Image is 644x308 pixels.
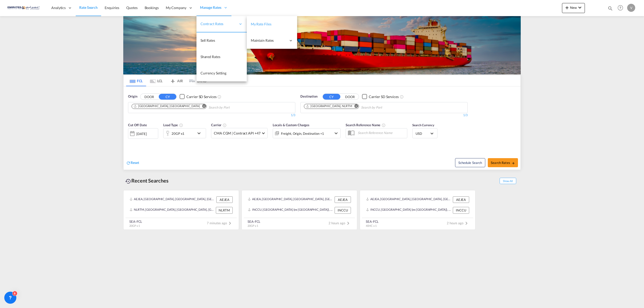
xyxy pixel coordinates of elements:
[453,207,469,213] div: INCCU
[128,123,147,127] span: Cut Off Date
[196,32,247,49] a: Sell Rates
[227,220,233,226] md-icon: icon-chevron-right
[126,160,139,166] div: icon-refreshReset
[335,207,351,213] div: INCCU
[306,104,352,108] div: Rotterdam, NLRTM
[8,2,42,14] img: c67187802a5a11ec94275b5db69a26e6.png
[616,4,627,13] div: Help
[129,219,142,224] div: SEA-FCL
[366,224,377,227] span: 40HC x 1
[500,178,516,184] span: Show All
[186,94,216,99] div: Carrier SD Services
[105,6,119,10] span: Enquiries
[128,138,132,145] md-datepicker: Select
[170,78,176,82] md-icon: icon-airplane
[361,104,409,112] input: Chips input.
[216,207,233,213] div: NLRTM
[146,75,166,86] md-tab-item: LCL
[300,113,468,117] div: 1/3
[200,38,215,42] span: Sell Rates
[199,104,206,109] button: Remove
[128,94,137,99] span: Origin
[128,128,158,139] div: [DATE]
[616,4,625,12] span: Help
[129,224,140,227] span: 20GP x 1
[463,220,469,226] md-icon: icon-chevron-right
[166,5,186,10] span: My Company
[200,21,236,26] span: Contract Rates
[124,86,520,170] div: OriginDOOR CY Checkbox No InkUnchecked: Search for CY (Container Yard) services for all selected ...
[608,6,613,11] md-icon: icon-magnify
[136,131,147,136] div: [DATE]
[145,6,159,10] span: Bookings
[345,220,351,226] md-icon: icon-chevron-right
[163,123,183,127] span: Load Type
[247,32,297,49] div: Maintain Rates
[335,196,351,203] div: AEJEA
[366,207,452,213] div: INCCU, Kolkata (ex Calcutta), India, Indian Subcontinent, Asia Pacific
[131,160,139,165] span: Reset
[79,5,98,10] span: Rate Search
[130,196,215,203] div: AEJEA, Jebel Ali, United Arab Emirates, Middle East, Middle East
[273,128,341,138] div: Freight Origin Destination Factory Stuffingicon-chevron-down
[346,123,386,127] span: Search Reference Name
[196,65,247,81] a: Currency Setting
[196,130,205,136] md-icon: icon-chevron-down
[562,3,585,13] button: icon-plus 400-fgNewicon-chevron-down
[415,130,435,137] md-select: Select Currency: $ USDUnited States Dollar
[217,95,221,99] md-icon: Unchecked: Search for CY (Container Yard) services for all selected carriers.Checked : Search for...
[242,190,357,230] recent-search-card: AEJEA, [GEOGRAPHIC_DATA], [GEOGRAPHIC_DATA], [GEOGRAPHIC_DATA], [GEOGRAPHIC_DATA] AEJEAINCCU, [GE...
[491,161,515,165] span: Search Rates
[416,131,430,136] span: USD
[306,104,353,108] div: Press delete to remove this chip.
[303,102,411,112] md-chips-wrap: Chips container. Use arrow keys to select chips.
[300,94,317,99] span: Destination
[200,55,220,59] span: Shared Rates
[51,5,66,10] span: Analytics
[281,130,324,137] div: Freight Origin Destination Factory Stuffing
[608,6,613,13] div: icon-magnify
[251,38,287,43] span: Maintain Rates
[123,175,171,186] div: Recent Searches
[207,221,233,225] span: 7 minutes ago
[196,16,247,32] div: Contract Rates
[400,95,404,99] md-icon: Unchecked: Search for CY (Container Yard) services for all selected carriers.Checked : Search for...
[362,94,399,99] md-checkbox: Checkbox No Ink
[382,123,386,127] md-icon: Your search will be saved by the below given name
[360,190,475,230] recent-search-card: AEJEA, [GEOGRAPHIC_DATA], [GEOGRAPHIC_DATA], [GEOGRAPHIC_DATA], [GEOGRAPHIC_DATA] AEJEAINCCU, [GE...
[200,5,221,10] span: Manage Rates
[159,94,176,100] button: CY
[223,123,227,127] md-icon: The selected Trucker/Carrierwill be displayed in the rate results If the rates are from another f...
[128,113,295,117] div: 1/3
[133,104,200,108] div: Jebel Ali, AEJEA
[196,49,247,65] a: Shared Rates
[627,4,635,12] div: V
[200,71,226,75] span: Currency Setting
[412,123,434,127] span: Search Currency
[564,6,583,10] span: New
[133,104,201,108] div: Press delete to remove this chip.
[166,75,186,86] md-tab-item: AIR
[564,5,570,11] md-icon: icon-plus 400-fg
[248,196,333,203] div: AEJEA, Jebel Ali, United Arab Emirates, Middle East, Middle East
[140,94,158,100] button: DOOR
[273,123,309,127] span: Locals & Custom Charges
[209,104,256,112] input: Chips input.
[126,161,131,165] md-icon: icon-refresh
[163,128,206,138] div: 20GP x1icon-chevron-down
[369,94,399,99] div: Carrier SD Services
[366,196,452,203] div: AEJEA, Jebel Ali, United Arab Emirates, Middle East, Middle East
[186,75,207,86] md-tab-item: LAND
[248,219,260,224] div: SEA-FCL
[211,123,227,127] span: Carrier
[126,75,207,86] md-pagination-wrapper: Use the left and right arrow keys to navigate between tabs
[216,196,233,203] div: AEJEA
[323,94,340,100] button: CY
[214,131,260,136] span: CMA CGM | Contract API +47
[126,75,146,86] md-tab-item: FCL
[179,123,183,127] md-icon: icon-information-outline
[351,104,359,109] button: Remove
[251,22,271,26] span: My Rate Files
[447,221,469,225] span: 2 hours ago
